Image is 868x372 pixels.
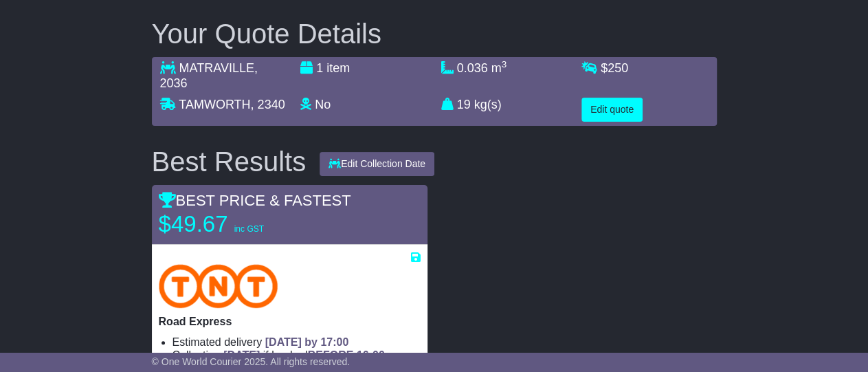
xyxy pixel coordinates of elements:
[265,336,349,348] span: [DATE] by 17:00
[502,59,507,69] sup: 3
[152,19,717,49] h2: Your Quote Details
[357,349,385,361] span: 16:00
[601,61,628,75] span: $
[316,61,323,75] span: 1
[159,192,351,209] span: BEST PRICE & FASTEST
[179,98,250,111] span: TAMWORTH
[491,61,507,75] span: m
[173,349,421,362] li: Collection
[159,210,331,238] p: $49.67
[152,356,350,367] span: © One World Courier 2025. All rights reserved.
[457,61,488,75] span: 0.036
[173,336,421,349] li: Estimated delivery
[179,61,254,75] span: MATRAVILLE
[457,98,471,111] span: 19
[234,224,264,234] span: inc GST
[223,349,384,361] span: if booked
[474,98,502,111] span: kg(s)
[608,61,628,75] span: 250
[145,146,313,177] div: Best Results
[251,98,285,111] span: , 2340
[223,349,260,361] span: [DATE]
[308,349,354,361] span: BEFORE
[326,61,350,75] span: item
[320,152,434,176] button: Edit Collection Date
[160,61,258,90] span: , 2036
[581,98,643,122] button: Edit quote
[159,264,278,308] img: TNT Domestic: Road Express
[315,98,331,111] span: No
[159,315,421,328] p: Road Express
